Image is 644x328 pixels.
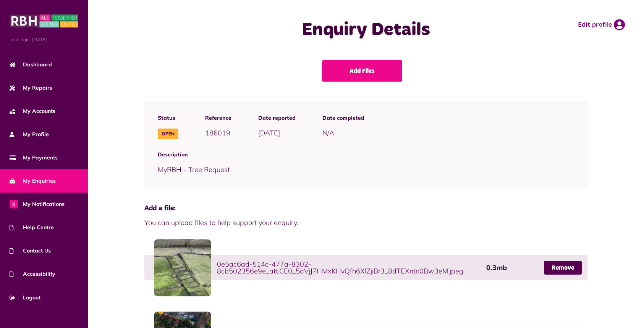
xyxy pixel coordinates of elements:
a: Add Files [322,60,402,82]
span: 0 [10,200,18,208]
span: 0.3mb [486,264,507,271]
span: Last login: [DATE] [10,36,78,43]
span: Reference [205,114,231,122]
span: Dashboard [10,61,52,69]
span: Date completed [322,114,364,122]
span: Date reported [258,114,296,122]
span: Open [158,129,178,139]
span: 186019 [205,129,230,137]
a: Remove [544,261,582,275]
img: MyRBH [10,13,78,29]
span: 0e5ac6ad-514c-477a-8302-8cb502356e9e_att.CE0_5aVjJ7HMxKHvQfh6XlZjiBr3_8dTEXntn0Bw3eM.jpeg [217,261,479,275]
span: My Profile [10,130,49,138]
span: Description [158,151,574,159]
span: My Accounts [10,107,55,115]
h1: Enquiry Details [235,19,497,41]
a: Edit profile [578,19,625,31]
span: My Enquiries [10,177,56,185]
span: Accessibility [10,270,55,278]
span: My Payments [10,154,58,162]
span: Status [158,114,178,122]
span: You can upload files to help support your enquiry. [144,217,587,228]
span: N/A [322,129,334,137]
span: Help Centre [10,223,54,232]
span: [DATE] [258,129,280,137]
span: Logout [10,294,40,302]
span: MyRBH - Tree Request [158,165,230,174]
span: Contact Us [10,247,51,255]
span: My Repairs [10,84,52,92]
span: My Notifications [10,200,65,208]
span: Add a file: [144,203,587,214]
